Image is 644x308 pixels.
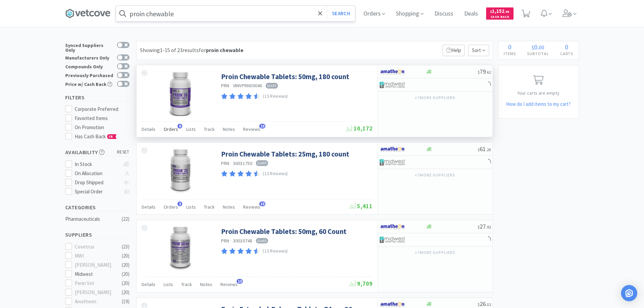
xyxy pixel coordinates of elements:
[221,238,230,244] a: PRN
[256,238,268,243] span: List I
[534,43,538,51] span: 0
[221,160,230,166] a: PRN
[350,202,373,210] span: 5,411
[490,8,509,14] span: 1,152
[108,135,114,139] span: CB
[164,281,173,287] span: Lists
[65,42,114,52] div: Synced Suppliers Only
[75,243,117,251] div: Covetrus
[565,43,568,51] span: 0
[380,221,405,232] img: 3331a67d23dc422aa21b1ec98afbf632_11.png
[411,93,458,102] button: +7more suppliers
[478,145,491,153] span: 61
[177,202,182,206] span: 3
[75,288,117,297] div: [PERSON_NAME]
[122,261,129,269] div: ( 20 )
[621,285,637,301] div: Open Intercom Messenger
[461,11,481,17] a: Deals
[221,72,349,81] a: Proin Chewable Tablets: 50mg, 180 count
[233,82,262,89] span: VINVPRN00046
[75,133,117,140] span: Has Cash Back
[75,252,117,260] div: MWI
[166,72,195,116] img: 453ffbfbc9124438a4486acb221bfe89_121103.png
[122,270,129,278] div: ( 20 )
[181,281,192,287] span: Track
[142,204,156,210] span: Details
[486,302,491,307] span: . 32
[65,63,114,69] div: Compounds Only
[122,279,129,287] div: ( 20 )
[75,169,120,177] div: On Allocation
[206,47,243,53] strong: proin chewable
[243,126,260,132] span: Reviews
[221,149,349,159] a: Proin Chewable Tablets: 25mg, 180 count
[159,149,202,193] img: 030e4e5a17f74541835613ec8262c4bd_43254.jpeg
[411,170,458,180] button: +7more suppliers
[75,261,117,269] div: [PERSON_NAME]
[142,126,156,132] span: Details
[254,160,255,166] span: ·
[504,9,509,14] span: . 95
[164,126,178,132] span: Orders
[263,82,265,89] span: ·
[259,202,265,206] span: 13
[65,148,129,156] h5: Availability
[230,238,232,244] span: ·
[233,160,253,166] span: 30031750
[522,50,555,57] h4: Subtotal
[490,15,509,20] span: Cash Back
[380,67,405,77] img: 3331a67d23dc422aa21b1ec98afbf632_11.png
[486,4,514,23] a: $1,152.95Cash Back
[432,11,456,17] a: Discuss
[522,44,555,50] div: .
[122,298,129,306] div: ( 19 )
[223,126,235,132] span: Notes
[122,243,129,251] div: ( 23 )
[498,50,522,57] h4: Items
[346,124,373,132] span: 10,172
[65,81,114,87] div: Price w/ Cash Back
[380,144,405,154] img: 3331a67d23dc422aa21b1ec98afbf632_11.png
[177,124,182,128] span: 6
[230,160,232,166] span: ·
[233,238,253,244] span: 30030748
[186,126,196,132] span: Lists
[65,204,129,211] h5: Categories
[380,80,405,90] img: 4dd14cff54a648ac9e977f0c5da9bc2e_5.png
[478,224,480,230] span: $
[327,6,355,21] button: Search
[478,70,480,75] span: $
[116,6,355,21] input: Search by item, sku, manufacturer, ingredient, size...
[266,83,278,88] span: List I
[168,227,192,271] img: 42d83e3d9cc7442a88f0841cc2af1e8d_42671.jpeg
[486,70,491,75] span: . 62
[142,281,156,287] span: Details
[75,114,129,122] div: Favorited Items
[478,68,491,75] span: 79
[164,204,178,210] span: Orders
[223,204,235,210] span: Notes
[490,9,492,14] span: $
[259,124,265,128] span: 13
[508,43,511,51] span: 0
[75,123,129,132] div: On Promotion
[380,235,405,245] img: 4dd14cff54a648ac9e977f0c5da9bc2e_5.png
[478,302,480,307] span: $
[478,222,491,230] span: 27
[75,105,129,113] div: Corporate Preferred
[263,93,288,100] p: (13 Reviews)
[230,82,232,89] span: ·
[200,281,212,287] span: Notes
[498,89,579,97] p: Your carts are empty
[221,227,347,236] a: Proin Chewable Tablets: 50mg, 60 Count
[254,238,255,244] span: ·
[122,252,129,260] div: ( 20 )
[220,281,238,287] span: Reviews
[443,45,465,56] p: Help
[539,44,544,51] span: 00
[350,280,373,287] span: 9,709
[380,157,405,167] img: 4dd14cff54a648ac9e977f0c5da9bc2e_5.png
[263,170,288,177] p: (13 Reviews)
[498,100,579,108] h5: How do I add items to my cart?
[204,126,215,132] span: Track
